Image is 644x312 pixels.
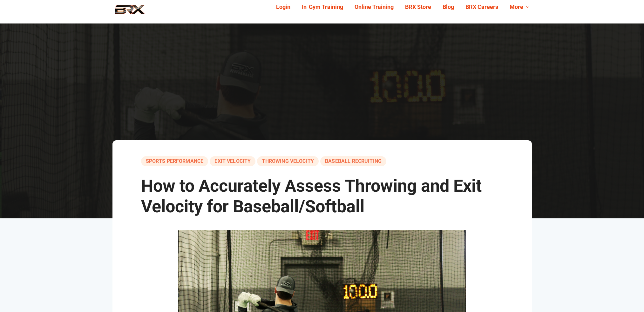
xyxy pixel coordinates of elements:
a: Online Training [349,2,399,12]
a: BRX Careers [460,2,504,12]
a: Throwing Velocity [257,156,319,166]
a: BRX Store [399,2,437,12]
a: sports performance [141,156,208,166]
span: How to Accurately Assess Throwing and Exit Velocity for Baseball/Softball [141,176,482,216]
img: BRX Performance [109,5,151,19]
a: In-Gym Training [296,2,349,12]
a: Exit Velocity [210,156,255,166]
div: , , , [141,156,503,166]
div: Navigation Menu [266,2,535,12]
a: Login [270,2,296,12]
a: More [504,2,535,12]
a: Blog [437,2,460,12]
a: Baseball Recruiting [320,156,386,166]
